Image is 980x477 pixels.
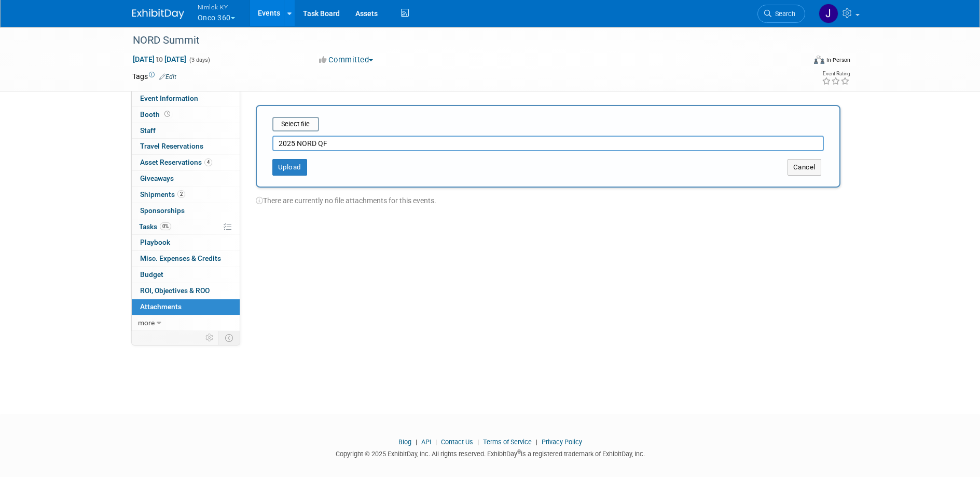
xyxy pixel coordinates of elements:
input: Enter description [272,136,824,151]
span: Tasks [139,222,171,231]
span: Booth not reserved yet [162,110,172,118]
span: [DATE] [DATE] [132,55,187,64]
a: Sponsorships [132,203,240,219]
a: Shipments2 [132,187,240,203]
a: Blog [398,438,411,446]
span: Event Information [140,94,198,102]
div: Event Rating [822,71,850,76]
span: Booth [140,110,172,118]
button: Committed [315,55,377,65]
a: Event Information [132,91,240,107]
a: Terms of Service [483,438,532,446]
a: Search [757,5,805,23]
span: 2 [177,190,185,198]
span: Giveaways [140,174,174,182]
span: | [413,438,420,446]
span: | [433,438,439,446]
span: Sponsorships [140,206,185,215]
a: Misc. Expenses & Credits [132,251,240,267]
a: Playbook [132,235,240,250]
a: Attachments [132,299,240,315]
a: Tasks0% [132,219,240,235]
td: Personalize Event Tab Strip [201,331,219,344]
a: Asset Reservations4 [132,155,240,170]
span: Attachments [140,302,182,311]
a: Privacy Policy [542,438,582,446]
span: Search [771,10,795,18]
span: Staff [140,126,156,135]
div: In-Person [826,56,850,64]
a: API [421,438,431,446]
td: Toggle Event Tabs [218,331,240,344]
sup: ® [517,449,521,455]
span: Travel Reservations [140,142,203,150]
span: 4 [204,158,212,166]
span: to [155,55,164,63]
span: more [138,319,155,327]
img: Jamie Dunn [819,4,838,23]
div: NORD Summit [129,31,790,50]
span: Nimlok KY [198,2,235,12]
button: Cancel [788,159,821,176]
span: Budget [140,270,163,279]
a: Edit [159,73,176,81]
span: | [533,438,540,446]
img: Format-Inperson.png [814,56,824,64]
a: Travel Reservations [132,139,240,154]
span: 0% [160,222,171,230]
td: Tags [132,71,176,82]
span: Playbook [140,238,170,246]
span: Shipments [140,190,185,198]
div: Event Format [744,54,851,70]
span: Asset Reservations [140,158,212,166]
span: ROI, Objectives & ROO [140,286,210,295]
a: more [132,315,240,331]
a: Staff [132,123,240,139]
a: Budget [132,267,240,283]
a: Booth [132,107,240,123]
span: Misc. Expenses & Credits [140,254,221,262]
a: Contact Us [441,438,473,446]
button: Upload [272,159,307,176]
span: (3 days) [188,57,210,63]
span: | [475,438,481,446]
img: ExhibitDay [132,9,184,19]
div: There are currently no file attachments for this events. [256,188,840,206]
a: ROI, Objectives & ROO [132,283,240,299]
a: Giveaways [132,171,240,187]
